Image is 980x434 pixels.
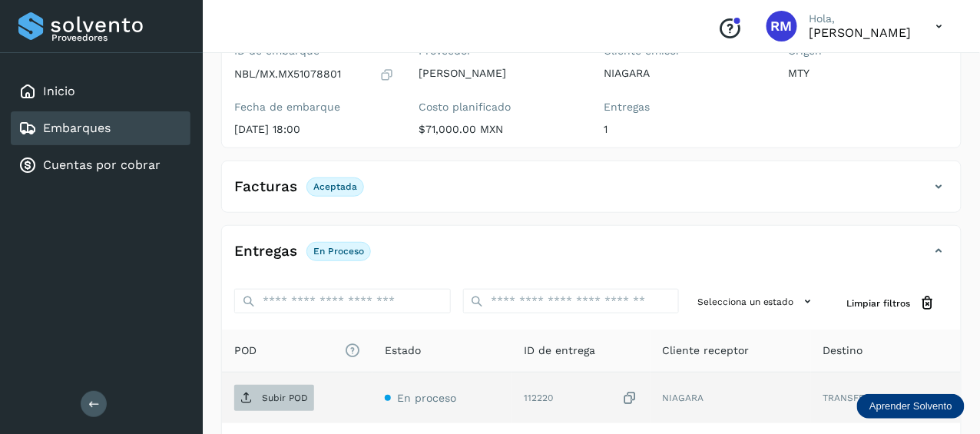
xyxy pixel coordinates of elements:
[11,148,190,182] div: Cuentas por cobrar
[419,67,580,80] p: [PERSON_NAME]
[43,121,111,135] a: Embarques
[857,394,965,419] div: Aprender Solvento
[262,393,308,403] p: Subir POD
[51,32,184,43] p: Proveedores
[313,181,357,192] p: Aceptada
[663,343,750,359] span: Cliente receptor
[869,400,952,412] p: Aprender Solvento
[604,67,764,80] p: NIAGARA
[234,343,360,359] span: POD
[234,178,297,196] h4: Facturas
[43,157,161,172] a: Cuentas por cobrar
[835,289,949,317] button: Limpiar filtros
[524,390,638,406] div: 112220
[234,243,297,260] h4: Entregas
[222,174,961,212] div: FacturasAceptada
[809,25,912,40] p: RICARDO MONTEMAYOR
[397,392,456,404] span: En proceso
[524,343,595,359] span: ID de entrega
[604,123,764,136] p: 1
[419,101,580,114] label: Costo planificado
[385,343,421,359] span: Estado
[11,111,190,145] div: Embarques
[811,373,961,423] td: TRANSFER A 3MX
[234,68,341,81] p: NBL/MX.MX51078801
[651,373,811,423] td: NIAGARA
[789,67,949,80] p: MTY
[823,343,863,359] span: Destino
[234,385,314,411] button: Subir POD
[222,238,961,277] div: EntregasEn proceso
[234,123,395,136] p: [DATE] 18:00
[691,289,823,314] button: Selecciona un estado
[419,123,580,136] p: $71,000.00 MXN
[313,246,364,257] p: En proceso
[43,84,75,98] a: Inicio
[847,297,911,310] span: Limpiar filtros
[604,101,764,114] label: Entregas
[11,75,190,108] div: Inicio
[809,12,912,25] p: Hola,
[234,101,395,114] label: Fecha de embarque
